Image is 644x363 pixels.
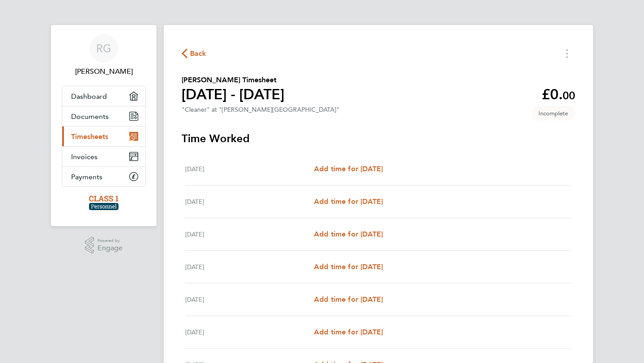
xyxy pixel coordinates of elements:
a: Add time for [DATE] [314,164,383,174]
h1: [DATE] - [DATE] [182,85,284,103]
a: Invoices [62,147,145,166]
a: Add time for [DATE] [314,262,383,272]
span: Documents [71,112,109,121]
app-decimal: £0. [542,86,575,103]
a: Add time for [DATE] [314,294,383,305]
a: Add time for [DATE] [314,327,383,338]
div: [DATE] [185,262,314,272]
nav: Main navigation [51,25,157,226]
span: Add time for [DATE] [314,262,383,271]
span: Timesheets [71,132,108,141]
span: Renata Gurung [62,66,146,77]
span: Add time for [DATE] [314,328,383,336]
span: Add time for [DATE] [314,197,383,206]
a: RG[PERSON_NAME] [62,34,146,77]
div: [DATE] [185,327,314,338]
a: Payments [62,167,145,186]
div: [DATE] [185,294,314,305]
div: "Cleaner" at "[PERSON_NAME][GEOGRAPHIC_DATA]" [182,106,339,114]
span: Add time for [DATE] [314,230,383,238]
div: [DATE] [185,196,314,207]
a: Dashboard [62,86,145,106]
a: Add time for [DATE] [314,229,383,240]
div: [DATE] [185,164,314,174]
span: Add time for [DATE] [314,165,383,173]
span: This timesheet is Incomplete. [531,106,575,121]
span: Add time for [DATE] [314,295,383,304]
h2: [PERSON_NAME] Timesheet [182,75,284,85]
span: Invoices [71,152,97,161]
span: Engage [97,245,123,252]
span: RG [96,42,111,54]
img: class1personnel-logo-retina.png [89,196,119,210]
span: Payments [71,173,102,181]
button: Timesheets Menu [559,46,575,60]
h3: Time Worked [182,131,575,146]
a: Timesheets [62,127,145,146]
span: Back [190,48,207,59]
span: 00 [563,89,575,102]
a: Powered byEngage [85,237,123,254]
div: [DATE] [185,229,314,240]
a: Add time for [DATE] [314,196,383,207]
a: Documents [62,106,145,126]
span: Powered by [97,237,123,245]
button: Back [182,48,207,59]
span: Dashboard [71,92,107,101]
a: Go to home page [62,196,146,210]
